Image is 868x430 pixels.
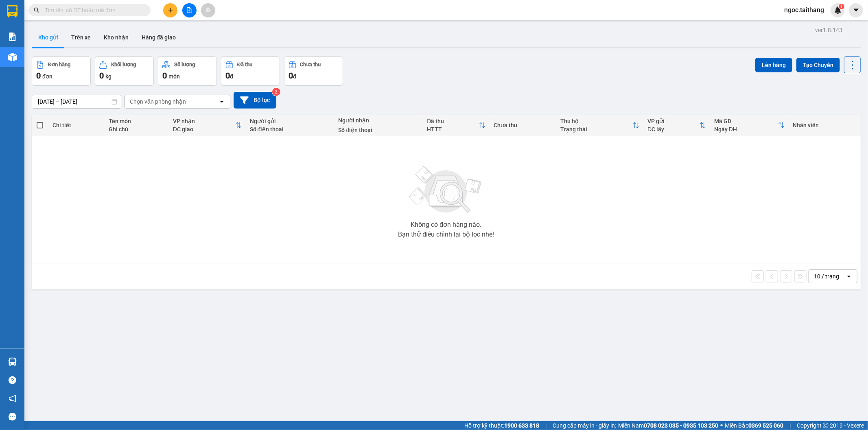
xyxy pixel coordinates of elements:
div: Người nhận [339,117,419,124]
div: Khối lượng [111,62,136,67]
span: aim [205,7,211,13]
span: 0 [162,71,167,80]
div: Bạn thử điều chỉnh lại bộ lọc nhé! [398,231,494,238]
span: Miền Nam [618,421,718,430]
span: đ [230,73,233,80]
sup: 2 [272,88,280,96]
span: question-circle [9,376,16,384]
div: Đơn hàng [48,62,70,67]
img: warehouse-icon [8,358,17,366]
button: plus [163,3,177,17]
div: Chọn văn phòng nhận [130,98,186,106]
div: Mã GD [714,118,778,124]
div: Không có đơn hàng nào. [411,222,481,228]
div: VP nhận [173,118,235,124]
sup: 1 [839,4,844,9]
div: Chưa thu [494,122,552,128]
img: svg+xml;base64,PHN2ZyBjbGFzcz0ibGlzdC1wbHVnX19zdmciIHhtbG5zPSJodHRwOi8vd3d3LnczLm9yZy8yMDAwL3N2Zy... [405,161,487,218]
div: Nhân viên [793,122,856,128]
span: ngoc.taithang [778,5,831,15]
button: Đã thu0đ [221,56,280,86]
button: Kho nhận [97,28,135,47]
div: Thu hộ [560,118,633,124]
div: Số lượng [174,62,195,67]
span: đơn [42,73,52,80]
span: Miền Bắc [725,421,783,430]
svg: open [219,98,225,105]
button: file-add [182,3,197,17]
span: đ [293,73,296,80]
div: Số điện thoại [339,127,419,133]
th: Toggle SortBy [556,115,643,136]
span: 0 [289,71,293,80]
button: Số lượng0món [158,56,217,86]
svg: open [846,273,852,280]
input: Select a date range. [32,95,121,108]
span: file-add [186,7,192,13]
div: 10 / trang [814,272,839,280]
div: Chưa thu [300,62,321,67]
button: Đơn hàng0đơn [32,56,91,86]
span: search [34,7,39,13]
span: caret-down [853,7,860,14]
th: Toggle SortBy [710,115,789,136]
div: ĐC lấy [647,126,700,132]
span: | [545,421,547,430]
th: Toggle SortBy [423,115,490,136]
span: 0 [99,71,104,80]
div: Chi tiết [52,122,101,128]
span: plus [168,7,173,13]
span: Cung cấp máy in - giấy in: [553,421,616,430]
span: món [168,73,180,80]
img: logo-vxr [7,5,17,17]
button: Kho gửi [32,28,65,47]
div: HTTT [427,126,479,132]
button: Tạo Chuyến [796,58,840,72]
img: icon-new-feature [834,7,842,14]
div: Đã thu [427,118,479,124]
button: Bộ lọc [234,92,276,109]
div: Số điện thoại [250,126,330,132]
div: VP gửi [647,118,700,124]
th: Toggle SortBy [643,115,710,136]
div: Trạng thái [560,126,633,132]
img: solution-icon [8,33,17,41]
div: Người gửi [250,118,330,124]
strong: 0708 023 035 - 0935 103 250 [644,422,718,429]
span: copyright [823,423,829,428]
span: kg [105,73,112,80]
span: 0 [36,71,41,80]
button: Khối lượng0kg [95,56,154,86]
span: message [9,413,16,421]
button: Trên xe [65,28,97,47]
div: ĐC giao [173,126,235,132]
button: aim [201,3,215,17]
span: notification [9,395,16,402]
span: ⚪️ [720,424,723,427]
div: Ngày ĐH [714,126,778,132]
div: ver 1.8.143 [815,26,842,35]
div: Tên món [109,118,164,124]
img: warehouse-icon [8,53,17,61]
div: Đã thu [237,62,252,67]
strong: 0369 525 060 [748,422,783,429]
button: Chưa thu0đ [284,56,343,86]
span: 1 [840,4,843,9]
input: Tìm tên, số ĐT hoặc mã đơn [45,6,141,15]
button: Hàng đã giao [135,28,182,47]
strong: 1900 633 818 [504,422,539,429]
span: | [789,421,791,430]
th: Toggle SortBy [169,115,246,136]
span: Hỗ trợ kỹ thuật: [464,421,539,430]
span: 0 [225,71,230,80]
button: Lên hàng [755,58,792,72]
button: caret-down [849,3,863,17]
div: Ghi chú [109,126,164,132]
